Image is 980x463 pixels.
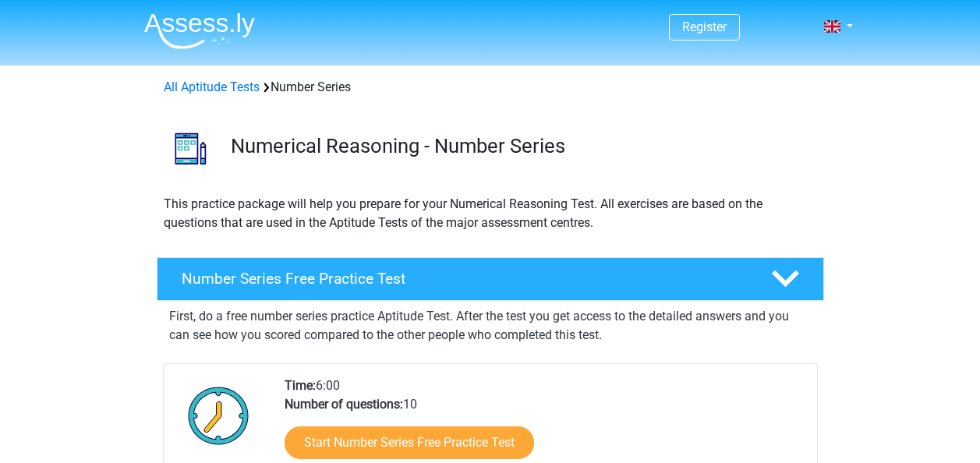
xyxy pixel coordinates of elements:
div: Number Series [157,78,823,97]
img: Assessly [144,12,255,49]
h4: Number Series Free Practice Test [182,270,746,288]
a: All Aptitude Tests [164,80,260,94]
p: This practice package will help you prepare for your Numerical Reasoning Test. All exercises are ... [164,195,817,232]
a: Register [682,19,727,34]
img: Clock [179,376,258,454]
a: Start Number Series Free Practice Test [285,426,534,459]
b: Number of questions: [285,397,403,412]
a: Number Series Free Practice Test [150,257,830,301]
h3: Numerical Reasoning - Number Series [231,134,812,158]
img: number series [157,115,224,182]
p: First, do a free number series practice Aptitude Test. After the test you get access to the detai... [169,307,812,345]
b: Time: [285,378,316,393]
